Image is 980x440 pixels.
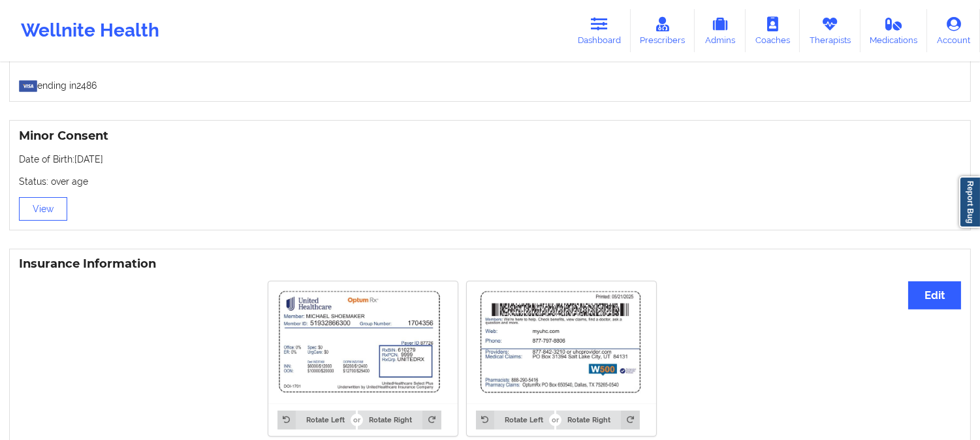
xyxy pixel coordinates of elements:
button: Edit [908,281,961,309]
button: Rotate Right [556,411,639,429]
a: Report Bug [959,176,980,228]
img: Michael Shoemaker [277,291,449,394]
button: Rotate Left [476,411,554,429]
img: Michael Shoemaker [476,291,647,394]
a: Dashboard [568,9,631,52]
p: ending in 2486 [19,74,961,92]
button: Rotate Right [358,411,441,429]
a: Account [927,9,980,52]
a: Therapists [800,9,861,52]
button: Rotate Left [277,411,356,429]
a: Prescribers [631,9,695,52]
button: View [19,197,67,221]
a: Medications [861,9,928,52]
a: Admins [695,9,746,52]
h3: Minor Consent [19,129,961,144]
p: Status: over age [19,175,961,188]
h3: Insurance Information [19,257,961,272]
p: Date of Birth: [DATE] [19,153,961,166]
a: Coaches [746,9,800,52]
